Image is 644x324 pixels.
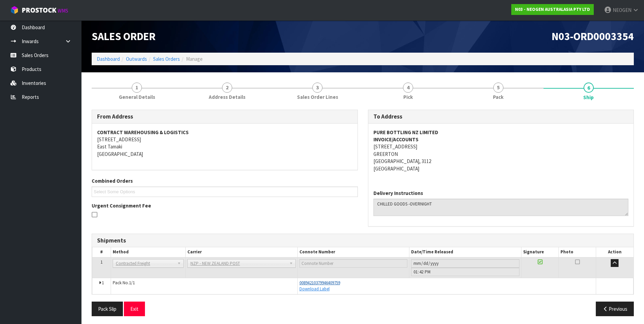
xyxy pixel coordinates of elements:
h3: From Address [97,113,352,120]
span: Ship [583,94,594,101]
th: Photo [559,247,596,257]
label: Urgent Consignment Fee [92,202,151,209]
small: WMS [58,7,68,14]
strong: INVOICE/ACCOUNTS [373,136,419,143]
th: Signature [521,247,559,257]
h3: To Address [373,113,629,120]
button: Previous [596,302,634,316]
label: Combined Orders [92,177,133,184]
a: Sales Orders [153,56,180,62]
span: Sales Order Lines [297,93,338,101]
th: Date/Time Released [409,247,521,257]
img: cube-alt.png [10,6,19,14]
span: 1 [102,280,104,286]
h3: Shipments [97,237,628,244]
span: 5 [493,83,503,93]
th: Carrier [185,247,297,257]
span: Ship [92,105,634,321]
a: Outwards [126,56,147,62]
button: Pack Slip [92,302,123,316]
td: Pack No. [111,278,297,294]
span: 1 [100,259,103,265]
input: Connote Number [299,259,408,268]
address: [STREET_ADDRESS] East Tamaki [GEOGRAPHIC_DATA] [97,129,352,158]
span: Pick [403,93,413,101]
address: [STREET_ADDRESS] GREERTON [GEOGRAPHIC_DATA], 3112 [GEOGRAPHIC_DATA] [373,129,629,173]
strong: PURE BOTTLING NZ LIMITED [373,129,438,136]
span: NEOGEN [613,7,631,13]
th: Method [111,247,185,257]
button: Exit [124,302,145,316]
span: General Details [119,93,155,101]
span: Contracted Freight [116,259,174,268]
span: Sales Order [92,30,155,43]
th: # [92,247,111,257]
th: Connote Number [297,247,409,257]
strong: CONTRACT WAREHOUSING & LOGISTICS [97,129,189,136]
a: Download Label [299,286,330,292]
a: 00894210379946409759 [299,280,340,286]
span: Pack [493,93,503,101]
span: N03-ORD0003354 [552,30,634,43]
span: 2 [222,83,232,93]
span: NZP - NEW ZEALAND POST [190,259,287,268]
span: ProStock [22,6,56,15]
label: Delivery Instructions [373,190,423,197]
span: 1/1 [129,280,135,286]
span: 6 [584,83,594,93]
span: 1 [132,83,142,93]
span: 3 [312,83,323,93]
span: Manage [186,56,203,62]
a: Dashboard [97,56,120,62]
strong: N03 - NEOGEN AUSTRALASIA PTY LTD [515,6,590,12]
th: Action [596,247,633,257]
span: 4 [403,83,413,93]
span: Address Details [209,93,245,101]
